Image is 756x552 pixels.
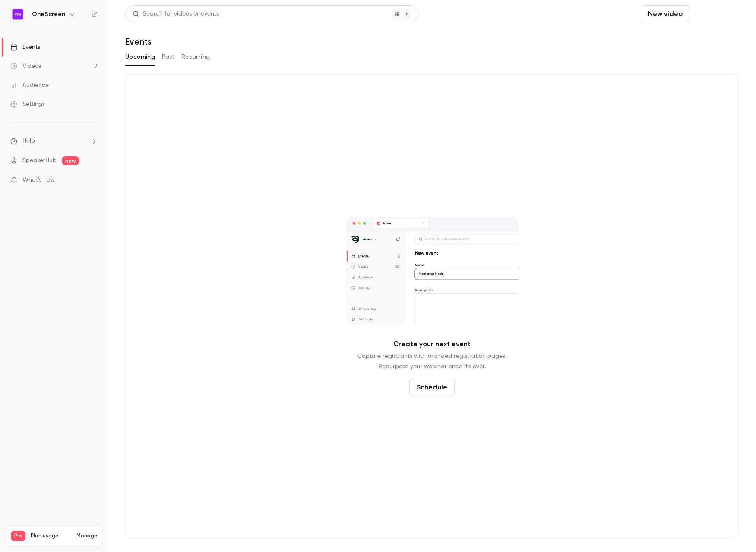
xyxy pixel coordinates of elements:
[87,176,98,184] iframe: Noticeable Trigger
[22,156,57,165] a: SpeakerHub
[10,137,98,146] li: help-dropdown-opener
[11,531,25,541] span: Pro
[125,50,155,64] button: Upcoming
[11,7,25,21] img: OneScreen
[693,5,739,22] button: Schedule
[10,100,45,108] div: Settings
[22,137,35,146] span: Help
[62,156,79,165] span: new
[10,62,41,70] div: Videos
[76,533,97,539] a: Manage
[641,5,690,22] button: New video
[181,50,210,64] button: Recurring
[32,10,65,19] h6: OneScreen
[31,533,71,539] span: Plan usage
[22,175,55,185] span: What's new
[393,339,471,349] p: Create your next event
[357,351,506,372] p: Capture registrants with branded registration pages. Repurpose your webinar once it's over.
[162,50,174,64] button: Past
[10,81,49,89] div: Audience
[409,379,455,396] button: Schedule
[10,43,40,51] div: Events
[133,10,219,19] div: Search for videos or events
[125,36,152,47] h1: Events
